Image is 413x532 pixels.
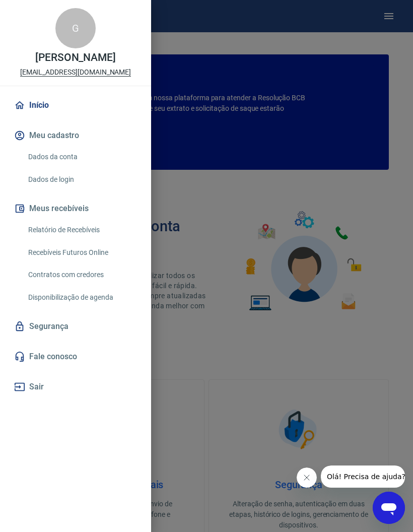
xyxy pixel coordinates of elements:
iframe: Fechar mensagem [297,468,317,488]
span: Olá! Precisa de ajuda? [6,7,85,15]
a: Relatório de Recebíveis [24,220,139,240]
a: Dados de login [24,169,139,190]
iframe: Mensagem da empresa [321,465,405,488]
a: Fale conosco [12,346,139,368]
a: Contratos com credores [24,264,139,285]
a: Início [12,94,139,116]
button: Sair [12,376,139,398]
iframe: Botão para abrir a janela de mensagens [373,492,405,524]
button: Meus recebíveis [12,197,139,220]
a: Recebíveis Futuros Online [24,242,139,263]
button: Meu cadastro [12,124,139,147]
a: Segurança [12,315,139,338]
a: Dados da conta [24,147,139,167]
a: Disponibilização de agenda [24,287,139,308]
div: G [55,8,96,48]
p: [PERSON_NAME] [35,52,116,63]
